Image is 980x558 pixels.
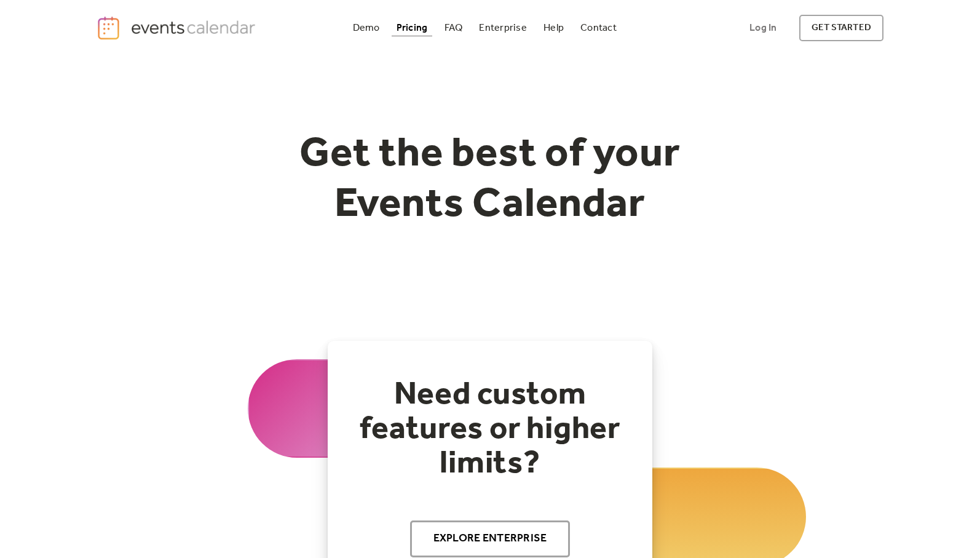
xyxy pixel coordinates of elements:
[440,20,468,36] a: FAQ
[737,15,789,41] a: Log In
[479,25,526,31] div: Enterprise
[543,25,564,31] div: Help
[353,25,380,31] div: Demo
[580,25,617,31] div: Contact
[410,520,571,557] a: Explore Enterprise
[575,20,622,36] a: Contact
[254,130,726,230] h1: Get the best of your Events Calendar
[392,20,433,36] a: Pricing
[445,25,463,31] div: FAQ
[348,20,385,36] a: Demo
[539,20,569,36] a: Help
[474,20,531,36] a: Enterprise
[352,378,628,481] h2: Need custom features or higher limits?
[397,25,428,31] div: Pricing
[799,15,883,41] a: get started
